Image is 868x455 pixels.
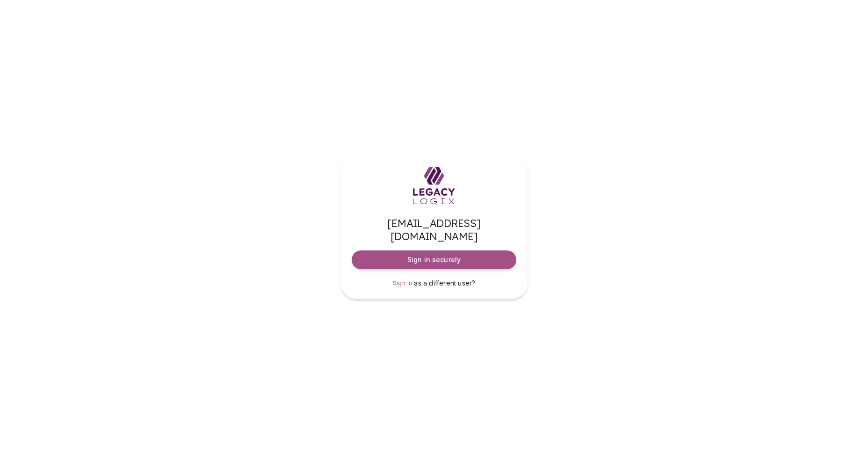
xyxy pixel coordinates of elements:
[414,279,475,287] span: as a different user?
[407,255,461,264] span: Sign in securely
[352,250,516,269] button: Sign in securely
[393,279,412,288] a: Sign in
[352,217,516,243] span: [EMAIL_ADDRESS][DOMAIN_NAME]
[393,279,412,286] span: Sign in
